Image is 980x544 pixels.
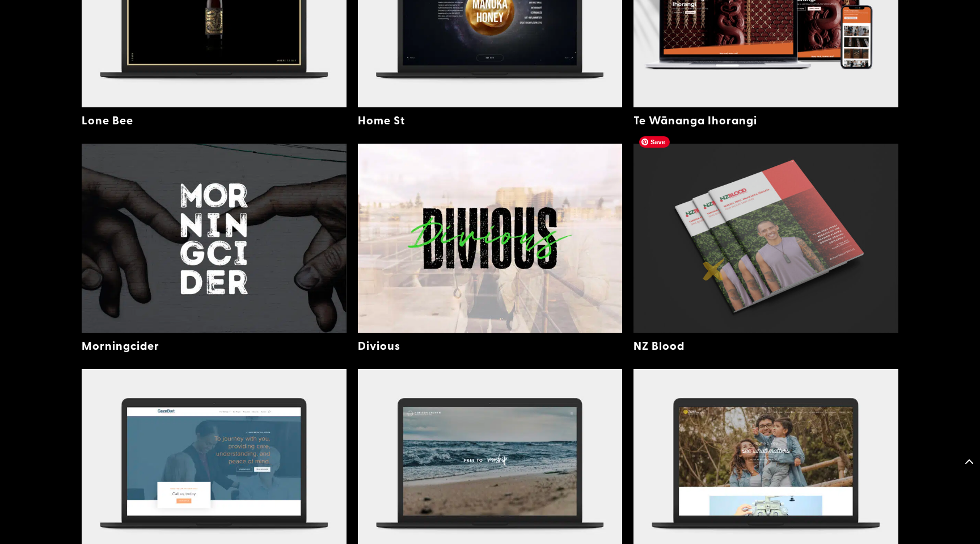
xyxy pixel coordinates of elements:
span: Save [639,136,670,148]
a: Divious [358,337,400,353]
a: Te Wānanga Ihorangi [633,112,757,128]
img: Divious [358,144,623,332]
img: NZ Blood [633,144,898,332]
a: NZ Blood [633,337,685,353]
a: Morningcider [82,337,159,353]
a: Lone Bee [82,112,133,128]
img: Morningcider [82,144,347,332]
a: Home St [358,112,405,128]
